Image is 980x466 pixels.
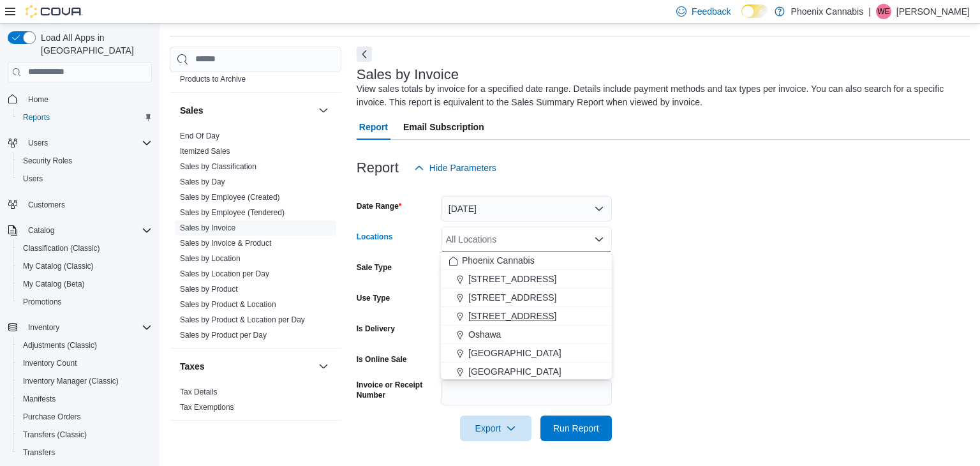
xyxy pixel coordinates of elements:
[23,243,100,253] span: Classification (Classic)
[13,257,157,275] button: My Catalog (Classic)
[13,354,157,372] button: Inventory Count
[18,356,152,371] span: Inventory Count
[28,94,48,105] span: Home
[180,269,269,278] a: Sales by Location per Day
[23,320,64,335] button: Inventory
[18,276,90,292] a: My Catalog (Beta)
[316,103,331,118] button: Sales
[18,259,99,274] a: My Catalog (Classic)
[28,225,54,236] span: Catalog
[3,134,157,152] button: Users
[180,104,313,117] button: Sales
[18,391,152,407] span: Manifests
[468,365,561,378] span: [GEOGRAPHIC_DATA]
[23,135,152,151] span: Users
[18,153,152,169] span: Security Roles
[357,201,402,211] label: Date Range
[180,285,238,294] a: Sales by Product
[791,4,864,19] p: Phoenix Cannabis
[441,252,612,270] button: Phoenix Cannabis
[180,387,218,397] span: Tax Details
[441,270,612,289] button: [STREET_ADDRESS]
[13,275,157,293] button: My Catalog (Beta)
[18,373,124,389] a: Inventory Manager (Classic)
[23,92,54,107] a: Home
[23,135,53,151] button: Users
[594,234,604,244] button: Close list of options
[18,445,60,460] a: Transfers
[468,328,501,341] span: Oshawa
[180,162,256,171] a: Sales by Classification
[180,330,267,340] span: Sales by Product per Day
[877,4,889,19] span: We
[18,110,55,125] a: Reports
[23,358,77,368] span: Inventory Count
[18,171,152,186] span: Users
[357,67,459,82] h3: Sales by Invoice
[460,416,531,441] button: Export
[357,354,407,365] label: Is Online Sale
[23,320,152,335] span: Inventory
[18,338,152,353] span: Adjustments (Classic)
[23,261,94,271] span: My Catalog (Classic)
[18,338,102,353] a: Adjustments (Classic)
[180,192,280,202] span: Sales by Employee (Created)
[180,402,234,412] span: Tax Exemptions
[18,373,152,389] span: Inventory Manager (Classic)
[180,146,230,156] span: Itemized Sales
[896,4,970,19] p: [PERSON_NAME]
[180,253,241,264] span: Sales by Location
[180,104,204,117] h3: Sales
[429,162,496,174] span: Hide Parameters
[23,340,97,350] span: Adjustments (Classic)
[741,18,742,19] span: Dark Mode
[180,207,285,218] span: Sales by Employee (Tendered)
[18,409,152,425] span: Purchase Orders
[180,403,234,412] a: Tax Exemptions
[13,336,157,354] button: Adjustments (Classic)
[180,315,305,325] span: Sales by Product & Location per Day
[23,394,56,404] span: Manifests
[359,114,388,140] span: Report
[876,4,891,19] div: Wael elrifai
[180,131,219,141] span: End Of Day
[441,289,612,307] button: [STREET_ADDRESS]
[468,291,556,304] span: [STREET_ADDRESS]
[18,259,152,274] span: My Catalog (Classic)
[18,409,86,425] a: Purchase Orders
[441,326,612,344] button: Oshawa
[180,162,256,172] span: Sales by Classification
[357,232,393,242] label: Locations
[180,284,238,294] span: Sales by Product
[13,444,157,462] button: Transfers
[18,276,152,292] span: My Catalog (Beta)
[23,197,70,213] a: Customers
[441,344,612,363] button: [GEOGRAPHIC_DATA]
[468,310,556,322] span: [STREET_ADDRESS]
[540,416,612,441] button: Run Report
[3,90,157,109] button: Home
[23,174,43,184] span: Users
[180,238,271,248] span: Sales by Invoice & Product
[3,319,157,336] button: Inventory
[18,241,152,256] span: Classification (Classic)
[18,294,67,310] a: Promotions
[180,223,235,232] a: Sales by Invoice
[441,363,612,381] button: [GEOGRAPHIC_DATA]
[403,114,484,140] span: Email Subscription
[13,426,157,444] button: Transfers (Classic)
[18,294,152,310] span: Promotions
[868,4,871,19] p: |
[180,223,235,233] span: Sales by Invoice
[3,195,157,214] button: Customers
[18,241,105,256] a: Classification (Classic)
[180,208,285,217] a: Sales by Employee (Tendered)
[23,376,119,386] span: Inventory Manager (Classic)
[13,390,157,408] button: Manifests
[441,196,612,222] button: [DATE]
[357,82,963,109] div: View sales totals by invoice for a specified date range. Details include payment methods and tax ...
[180,147,230,156] a: Itemized Sales
[23,297,62,307] span: Promotions
[180,360,313,373] button: Taxes
[18,356,82,371] a: Inventory Count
